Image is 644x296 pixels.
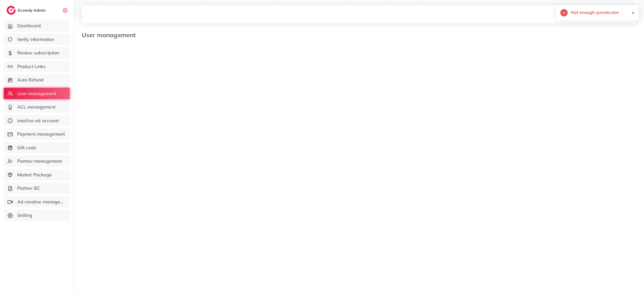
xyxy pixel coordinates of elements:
span: Verify information [17,36,54,43]
span: Payment management [17,131,65,137]
span: Gift code [17,144,36,151]
a: Dashboard [4,20,70,32]
span: ACL management [17,104,56,110]
a: User management [4,88,70,99]
a: Product Links [4,61,70,72]
span: Dashboard [17,23,41,29]
a: Review subscription [4,47,70,59]
h3: User management [82,31,140,39]
a: logoEcomdy Admin [7,6,47,15]
a: Setting [4,209,70,221]
span: Market Package [17,172,52,178]
h2: Ecomdy Admin [18,8,47,13]
a: Auto Refund [4,74,70,86]
span: Review subscription [17,50,60,56]
span: User management [17,90,56,97]
a: Ad creative management [4,196,70,208]
span: Ad creative management [17,199,66,205]
a: Inactive ad account [4,115,70,126]
h5: Not enough permission [571,9,619,16]
a: ACL management [4,101,70,113]
a: Payment management [4,128,70,140]
span: Partner BC [17,185,40,192]
a: Verify information [4,34,70,45]
span: Product Links [17,63,46,70]
span: Partner management [17,158,62,164]
span: Auto Refund [17,77,44,83]
a: Partner BC [4,182,70,194]
img: logo [7,6,16,15]
a: Gift code [4,142,70,154]
span: Setting [17,212,32,219]
a: Market Package [4,169,70,181]
span: Inactive ad account [17,117,59,124]
a: Partner management [4,155,70,167]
